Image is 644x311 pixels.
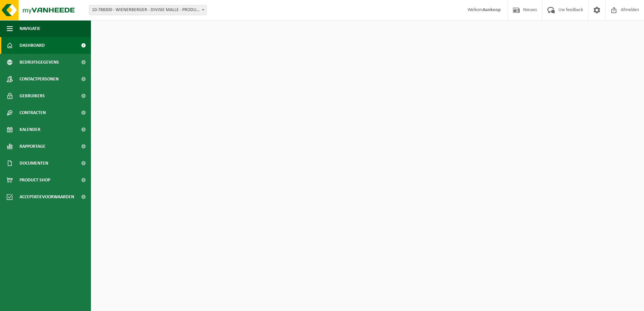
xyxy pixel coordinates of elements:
[20,155,48,172] span: Documenten
[89,5,207,15] span: 10-788300 - WIENERBERGER - DIVISIE MALLE - PRODUCTIE - MALLE
[20,20,40,37] span: Navigatie
[20,172,50,188] span: Product Shop
[20,71,59,88] span: Contactpersonen
[483,7,501,12] strong: Aankoop
[20,37,45,54] span: Dashboard
[20,54,59,71] span: Bedrijfsgegevens
[20,138,45,155] span: Rapportage
[89,5,206,15] span: 10-788300 - WIENERBERGER - DIVISIE MALLE - PRODUCTIE - MALLE
[20,104,46,121] span: Contracten
[20,121,40,138] span: Kalender
[20,88,45,104] span: Gebruikers
[20,188,74,205] span: Acceptatievoorwaarden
